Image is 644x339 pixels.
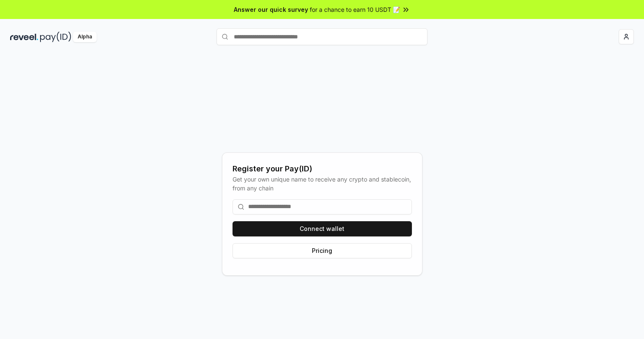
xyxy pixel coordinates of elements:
span: Answer our quick survey [234,5,308,14]
span: for a chance to earn 10 USDT 📝 [310,5,400,14]
div: Get your own unique name to receive any crypto and stablecoin, from any chain [233,175,412,193]
img: pay_id [40,32,71,42]
button: Connect wallet [233,221,412,236]
div: Alpha [73,32,97,42]
img: reveel_dark [10,32,38,42]
div: Register your Pay(ID) [233,163,412,175]
button: Pricing [233,243,412,258]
